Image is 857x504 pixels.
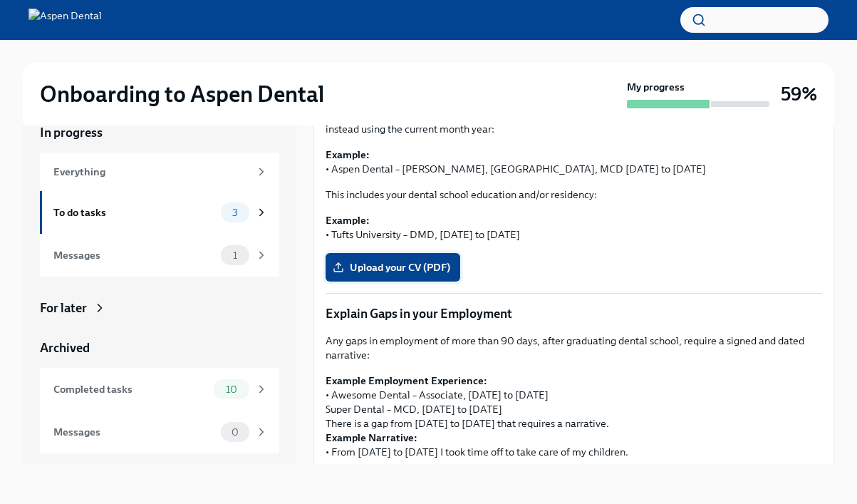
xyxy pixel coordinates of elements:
[223,427,247,438] span: 0
[40,234,279,277] a: Messages1
[53,381,208,397] div: Completed tasks
[627,80,685,94] strong: My progress
[40,299,279,317] a: For later
[326,253,460,282] label: Upload your CV (PDF)
[326,214,370,227] strong: Example:
[40,153,279,191] a: Everything
[40,80,324,108] h2: Onboarding to Aspen Dental
[53,424,215,440] div: Messages
[326,148,822,176] p: • Aspen Dental – [PERSON_NAME], [GEOGRAPHIC_DATA], MCD [DATE] to [DATE]
[326,305,822,322] p: Explain Gaps in your Employment
[224,207,246,218] span: 3
[336,260,450,274] span: Upload your CV (PDF)
[781,81,817,107] h3: 59%
[326,213,822,242] p: • Tufts University – DMD, [DATE] to [DATE]
[40,299,87,317] div: For later
[53,205,215,220] div: To do tasks
[40,339,279,356] a: Archived
[326,187,822,202] p: This includes your dental school education and/or residency:
[28,9,102,31] img: Aspen Dental
[40,411,279,453] a: Messages0
[224,250,246,261] span: 1
[326,334,822,362] p: Any gaps in employment of more than 90 days, after graduating dental school, require a signed and...
[326,374,822,459] p: • Awesome Dental – Associate, [DATE] to [DATE] Super Dental – MCD, [DATE] to [DATE] There is a ga...
[53,164,249,180] div: Everything
[40,191,279,234] a: To do tasks3
[217,384,246,395] span: 10
[40,368,279,411] a: Completed tasks10
[40,124,279,141] a: In progress
[53,247,215,263] div: Messages
[326,374,487,387] strong: Example Employment Experience:
[326,148,370,161] strong: Example:
[326,431,417,444] strong: Example Narrative:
